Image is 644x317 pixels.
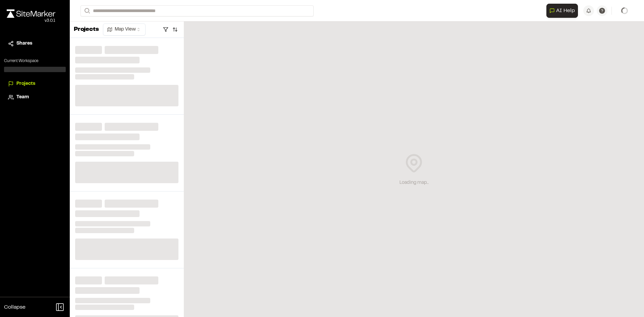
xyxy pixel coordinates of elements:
[74,25,99,34] p: Projects
[7,18,55,24] div: Oh geez...please don't...
[556,7,575,15] span: AI Help
[7,9,55,18] img: rebrand.png
[4,303,25,311] span: Collapse
[546,4,578,18] button: Open AI Assistant
[8,40,62,47] a: Shares
[80,5,93,16] button: Search
[16,40,32,47] span: Shares
[8,80,62,88] a: Projects
[16,80,35,88] span: Projects
[16,94,29,101] span: Team
[546,4,581,18] div: Open AI Assistant
[399,179,429,187] div: Loading map...
[8,94,62,101] a: Team
[4,58,66,64] p: Current Workspace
